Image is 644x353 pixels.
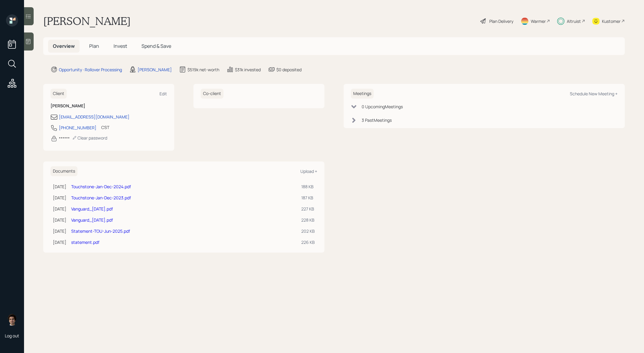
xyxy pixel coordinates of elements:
[89,43,99,49] span: Plan
[53,217,66,223] div: [DATE]
[567,18,581,24] div: Altruist
[71,239,99,245] a: statement.pdf
[71,184,131,189] a: Touchstone-Jan-Dec-2024.pdf
[235,66,261,73] div: $31k invested
[59,124,96,131] div: [PHONE_NUMBER]
[301,217,315,223] div: 228 KB
[53,228,66,234] div: [DATE]
[101,124,109,130] div: CST
[187,66,219,73] div: $519k net-worth
[59,114,129,120] div: [EMAIL_ADDRESS][DOMAIN_NAME]
[71,217,113,223] a: Vanguard_[DATE].pdf
[53,206,66,212] div: [DATE]
[159,91,167,97] div: Edit
[53,43,75,49] span: Overview
[301,183,315,190] div: 188 KB
[301,206,315,212] div: 227 KB
[71,195,131,201] a: Touchstone-Jan-Dec-2023.pdf
[50,103,167,109] h6: [PERSON_NAME]
[59,66,122,73] div: Opportunity · Rollover Processing
[71,206,113,212] a: Vanguard_[DATE].pdf
[53,195,66,201] div: [DATE]
[53,239,66,245] div: [DATE]
[362,103,403,110] div: 0 Upcoming Meeting s
[71,228,130,234] a: Statement-TOU-Jun-2025.pdf
[276,66,302,73] div: $0 deposited
[5,333,19,339] div: Log out
[138,66,172,73] div: [PERSON_NAME]
[43,14,131,28] h1: [PERSON_NAME]
[301,228,315,234] div: 202 KB
[531,18,546,24] div: Warmer
[300,168,317,174] div: Upload +
[141,43,171,49] span: Spend & Save
[489,18,513,24] div: Plan Delivery
[602,18,621,24] div: Kustomer
[351,89,374,99] h6: Meetings
[53,183,66,190] div: [DATE]
[301,239,315,245] div: 226 KB
[570,91,618,97] div: Schedule New Meeting +
[72,135,107,141] div: Clear password
[50,166,77,176] h6: Documents
[6,314,18,326] img: harrison-schaefer-headshot-2.png
[201,89,223,99] h6: Co-client
[114,43,127,49] span: Invest
[301,195,315,201] div: 187 KB
[362,117,392,123] div: 3 Past Meeting s
[50,89,67,99] h6: Client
